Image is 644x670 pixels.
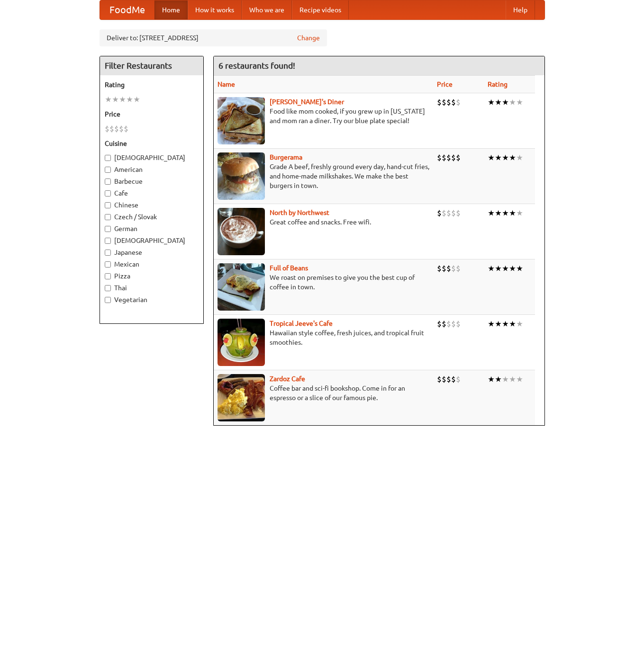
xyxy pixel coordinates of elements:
[495,319,502,329] li: ★
[218,208,265,255] img: north.jpg
[437,374,442,384] li: $
[218,374,265,421] img: zardoz.jpg
[446,374,451,384] li: $
[516,374,523,384] li: ★
[451,263,456,274] li: $
[270,375,305,383] b: Zardoz Cafe
[218,384,429,402] p: Coffee bar and sci-fi bookshop. Come in for an espresso or a slice of our famous pie.
[456,208,461,218] li: $
[105,261,111,268] input: Mexican
[218,152,265,200] img: burgerama.jpg
[105,283,199,293] label: Thai
[495,152,502,163] li: ★
[100,0,154,19] a: FoodMe
[509,319,516,329] li: ★
[456,97,461,107] li: $
[488,152,495,163] li: ★
[456,374,461,384] li: $
[516,208,523,218] li: ★
[442,152,446,163] li: $
[218,162,429,190] p: Grade A beef, freshly ground every day, hand-cut fries, and home-made milkshakes. We make the bes...
[105,212,199,222] label: Czech / Slovak
[105,236,199,245] label: [DEMOGRAPHIC_DATA]
[105,214,111,220] input: Czech / Slovak
[488,97,495,107] li: ★
[105,124,109,134] li: $
[105,273,111,279] input: Pizza
[446,319,451,329] li: $
[451,97,456,107] li: $
[437,263,442,274] li: $
[218,97,265,144] img: sallys.jpg
[105,94,112,105] li: ★
[270,264,308,272] b: Full of Beans
[488,208,495,218] li: ★
[442,319,446,329] li: $
[100,56,203,75] h4: Filter Restaurants
[105,295,199,304] label: Vegetarian
[218,217,429,227] p: Great coffee and snacks. Free wifi.
[270,320,333,327] a: Tropical Jeeve's Cafe
[105,139,199,148] h5: Cuisine
[105,259,199,269] label: Mexican
[446,97,451,107] li: $
[105,179,111,185] input: Barbecue
[446,263,451,274] li: $
[218,273,429,292] p: We roast on premises to give you the best cup of coffee in town.
[105,188,199,198] label: Cafe
[105,200,199,210] label: Chinese
[126,94,133,105] li: ★
[509,374,516,384] li: ★
[105,285,111,291] input: Thai
[437,97,442,107] li: $
[218,328,429,347] p: Hawaiian style coffee, fresh juices, and tropical fruit smoothies.
[218,319,265,366] img: jeeves.jpg
[437,152,442,163] li: $
[451,152,456,163] li: $
[502,319,509,329] li: ★
[105,226,111,232] input: German
[105,271,199,281] label: Pizza
[105,155,111,161] input: [DEMOGRAPHIC_DATA]
[270,153,302,161] a: Burgerama
[446,152,451,163] li: $
[451,208,456,218] li: $
[119,124,124,134] li: $
[218,61,295,70] ng-pluralize: 6 restaurants found!
[488,374,495,384] li: ★
[502,97,509,107] li: ★
[105,248,199,257] label: Japanese
[509,97,516,107] li: ★
[437,319,442,329] li: $
[270,98,344,106] a: [PERSON_NAME]'s Diner
[105,80,199,89] h5: Rating
[502,152,509,163] li: ★
[502,263,509,274] li: ★
[105,109,199,119] h5: Price
[456,152,461,163] li: $
[114,124,119,134] li: $
[112,94,119,105] li: ★
[270,209,329,216] a: North by Northwest
[446,208,451,218] li: $
[105,167,111,173] input: American
[124,124,128,134] li: $
[292,0,349,19] a: Recipe videos
[218,263,265,311] img: beans.jpg
[516,152,523,163] li: ★
[105,190,111,197] input: Cafe
[495,263,502,274] li: ★
[105,177,199,186] label: Barbecue
[495,97,502,107] li: ★
[105,297,111,303] input: Vegetarian
[109,124,114,134] li: $
[488,319,495,329] li: ★
[119,94,126,105] li: ★
[516,319,523,329] li: ★
[133,94,140,105] li: ★
[488,263,495,274] li: ★
[105,202,111,208] input: Chinese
